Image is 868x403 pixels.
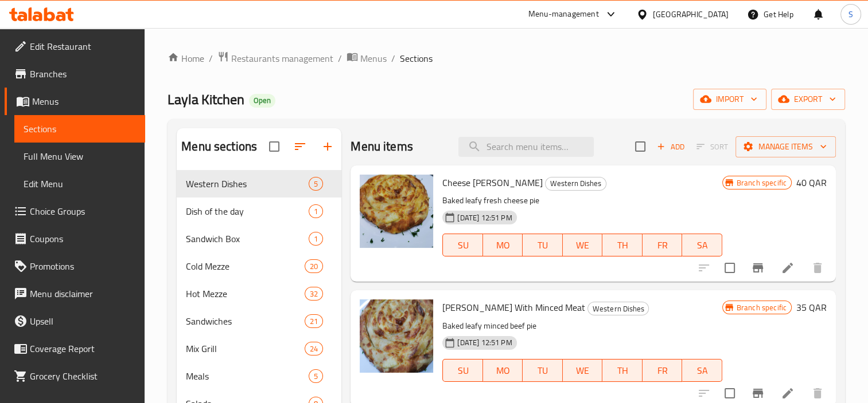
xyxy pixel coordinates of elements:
[30,342,136,355] span: Coverage Report
[682,359,722,382] button: SA
[249,94,275,108] div: Open
[687,362,718,379] span: SA
[351,138,413,155] h2: Menu items
[168,51,845,66] nav: breadcrumb
[781,261,795,275] a: Edit menu item
[848,8,853,21] span: S
[689,138,735,156] span: Select section first
[177,252,341,280] div: Cold Mezze20
[309,371,322,382] span: 5
[305,259,323,273] div: items
[360,52,387,65] span: Menus
[442,359,482,382] button: SU
[5,307,145,335] a: Upsell
[442,193,722,208] p: Baked leafy fresh cheese pie
[231,52,333,65] span: Restaurants management
[5,197,145,225] a: Choice Groups
[30,287,136,301] span: Menu disclaimer
[305,342,323,355] div: items
[545,177,606,191] div: Western Dishes
[186,342,305,355] div: Mix Grill
[744,254,772,282] button: Branch-specific-item
[360,299,433,373] img: Burek With Minced Meat
[14,115,145,143] a: Sections
[442,234,482,256] button: SU
[652,138,689,156] button: Add
[186,314,305,328] span: Sandwiches
[309,204,323,218] div: items
[652,138,689,156] span: Add item
[442,174,543,191] span: Cheese [PERSON_NAME]
[338,52,342,65] li: /
[30,314,136,328] span: Upsell
[488,362,519,379] span: MO
[523,234,563,256] button: TU
[602,234,643,256] button: TH
[177,225,341,252] div: Sandwich Box1
[643,234,683,256] button: FR
[177,307,341,335] div: Sandwiches21
[305,316,322,327] span: 21
[5,33,145,60] a: Edit Restaurant
[458,137,594,157] input: search
[24,149,136,163] span: Full Menu View
[447,362,478,379] span: SU
[286,133,314,160] span: Sort sections
[181,138,257,155] h2: Menu sections
[5,60,145,88] a: Branches
[186,287,305,301] span: Hot Mezze
[309,232,323,246] div: items
[653,8,729,21] div: [GEOGRAPHIC_DATA]
[732,302,791,313] span: Branch specific
[655,140,686,153] span: Add
[483,359,523,382] button: MO
[442,319,722,333] p: Baked leafy minced beef pie
[309,234,322,244] span: 1
[177,335,341,362] div: Mix Grill24
[14,143,145,170] a: Full Menu View
[217,51,333,66] a: Restaurants management
[781,386,795,400] a: Edit menu item
[528,7,599,21] div: Menu-management
[209,52,213,65] li: /
[305,289,322,299] span: 32
[30,39,136,53] span: Edit Restaurant
[305,343,322,354] span: 24
[186,232,309,246] span: Sandwich Box
[796,299,827,315] h6: 35 QAR
[693,89,766,110] button: import
[186,177,309,191] div: Western Dishes
[488,237,519,254] span: MO
[309,179,322,189] span: 5
[628,135,652,159] span: Select section
[30,232,136,246] span: Coupons
[186,369,309,383] span: Meals
[309,177,323,191] div: items
[177,170,341,197] div: Western Dishes5
[563,359,603,382] button: WE
[563,234,603,256] button: WE
[546,177,606,190] span: Western Dishes
[305,261,322,272] span: 20
[745,140,827,154] span: Manage items
[780,92,836,106] span: export
[567,237,598,254] span: WE
[567,362,598,379] span: WE
[168,86,244,112] span: Layla Kitchen
[30,204,136,218] span: Choice Groups
[732,177,791,188] span: Branch specific
[186,204,309,218] span: Dish of the day
[607,237,638,254] span: TH
[647,362,678,379] span: FR
[735,136,836,157] button: Manage items
[718,256,742,280] span: Select to update
[391,52,395,65] li: /
[177,362,341,390] div: Meals5
[447,237,478,254] span: SU
[602,359,643,382] button: TH
[30,369,136,383] span: Grocery Checklist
